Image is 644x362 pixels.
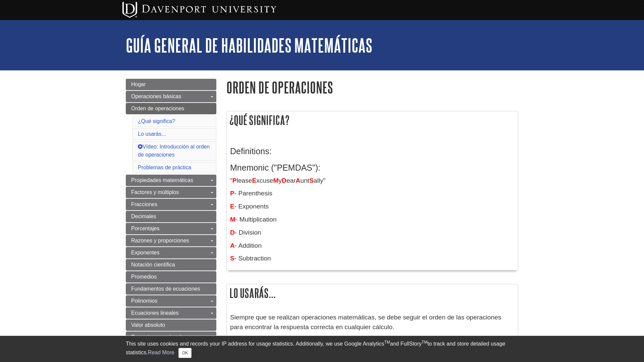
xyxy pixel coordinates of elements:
[126,91,216,102] a: Operaciones básicas
[126,319,216,331] a: Valor absoluto
[230,189,515,198] p: - Parenthesis
[131,286,200,292] span: Fundamentos de ecuaciones
[178,348,192,358] button: Close
[138,144,210,158] a: Vídeo: Introducción al orden de operaciones
[230,202,515,212] p: - Exponents
[126,79,216,90] a: Hogar
[122,2,276,18] img: Davenport University
[126,259,216,270] a: Notación científica
[131,274,157,280] span: Promedios
[126,235,216,246] a: Razones y proporciones
[131,298,157,304] span: Polinomios
[126,295,216,307] a: Polinomios
[230,176,515,186] p: " lease xcuse y ear unt ally"
[131,201,157,207] span: Fracciones
[230,190,234,197] strong: P
[126,199,216,210] a: Fracciones
[126,331,216,343] a: Expresiones racionales
[422,340,427,345] sup: TM
[131,250,160,255] span: Exponentes
[126,175,216,186] a: Propiedades matemáticas
[131,177,193,183] span: Propiedades matemáticas
[273,177,278,184] span: M
[230,255,234,262] span: S
[232,177,237,184] span: P
[131,238,189,243] span: Razones y proporciones
[126,35,372,56] a: Guía general de habilidades matemáticas
[126,187,216,198] a: Factores y múltiplos
[227,284,518,302] h2: Lo usarás...
[138,131,166,137] a: Lo usarás...
[226,79,518,96] h1: Orden de operaciones
[131,226,160,231] span: Porcentajes
[230,163,515,173] h3: Mnemonic ("PEMDAS"):
[230,146,515,156] h3: Definitions:
[230,228,515,238] p: - Division
[230,254,515,263] p: - Subtraction
[227,111,518,129] h2: ¿Qué significa?
[148,350,174,355] a: Read More
[384,340,390,345] sup: TM
[126,247,216,258] a: Exponentes
[230,242,235,249] span: A
[126,103,216,114] a: Orden de operaciones
[230,215,515,225] p: - Multiplication
[230,203,234,210] span: E
[131,189,179,195] span: Factores y múltiplos
[131,334,186,340] span: Expresiones racionales
[230,216,235,223] span: M
[131,94,181,99] span: Operaciones básicas
[230,229,235,236] span: D
[131,262,175,267] span: Notación científica
[309,177,314,184] span: S
[230,241,515,251] p: - Addition
[126,340,518,358] div: This site uses cookies and records your IP address for usage statistics. Additionally, we use Goo...
[126,223,216,234] a: Porcentajes
[138,165,191,170] a: Problemas de práctica
[131,310,178,316] span: Ecuaciones lineales
[126,271,216,283] a: Promedios
[252,177,257,184] span: E
[131,106,184,111] span: Orden de operaciones
[230,313,515,332] p: Siempre que se realizan operaciones matemáticas, se debe seguir el orden de las operaciones para ...
[282,177,286,184] span: D
[131,322,165,328] span: Valor absoluto
[131,214,156,219] span: Decimales
[296,177,301,184] span: A
[126,283,216,295] a: Fundamentos de ecuaciones
[138,118,175,124] a: ¿Qué significa?
[126,211,216,222] a: Decimales
[126,307,216,319] a: Ecuaciones lineales
[131,81,146,87] span: Hogar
